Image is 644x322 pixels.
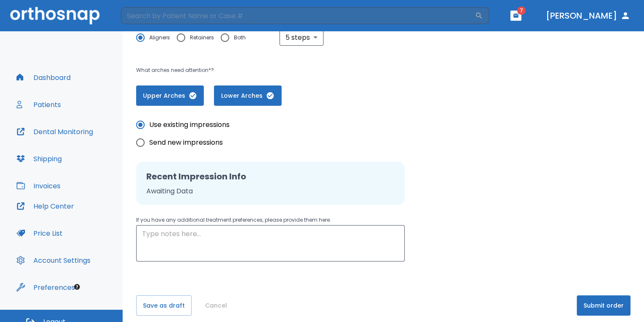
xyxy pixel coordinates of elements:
span: Both [234,33,246,43]
button: Dashboard [11,67,76,88]
p: If you have any additional treatment preferences, please provide them here: [136,215,405,225]
button: Dental Monitoring [11,121,98,142]
button: Upper Arches [136,85,204,106]
span: Send new impressions [149,138,223,148]
button: Cancel [202,295,230,316]
p: What arches need attention*? [136,65,425,75]
span: 7 [517,6,526,15]
div: Tooltip anchor [73,283,81,291]
span: Aligners [149,33,170,43]
input: Search by Patient Name or Case # [121,7,475,24]
img: Orthosnap [10,7,100,24]
button: Submit order [577,295,630,316]
h2: Recent Impression Info [146,170,395,183]
button: Help Center [11,196,79,216]
p: Awaiting Data [146,186,395,196]
button: Shipping [11,149,67,169]
div: 5 steps [280,29,323,46]
button: Save as draft [136,295,192,316]
span: Lower Arches [222,91,273,100]
button: Patients [11,94,66,115]
span: Use existing impressions [149,120,230,130]
span: Retainers [190,33,214,43]
button: [PERSON_NAME] [543,8,634,23]
button: Lower Arches [214,85,282,106]
button: Price List [11,223,68,243]
button: Account Settings [11,250,96,270]
button: Preferences [11,277,80,297]
button: Invoices [11,176,66,196]
span: Upper Arches [145,91,195,100]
